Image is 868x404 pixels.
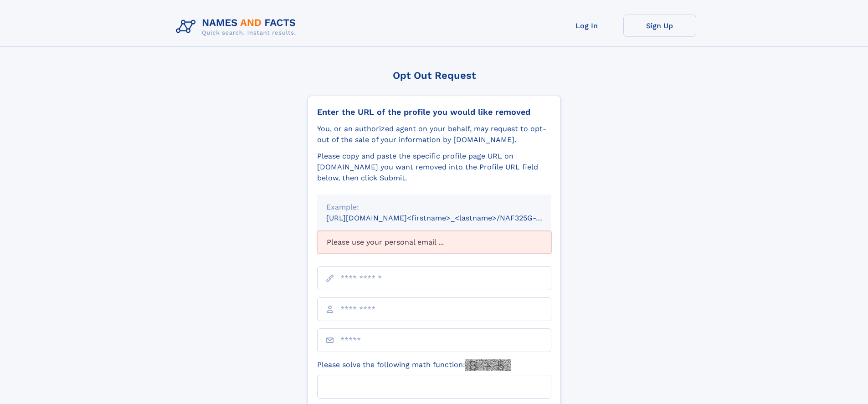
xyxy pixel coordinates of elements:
div: Please use your personal email ... [317,231,551,254]
div: Please copy and paste the specific profile page URL on [DOMAIN_NAME] you want removed into the Pr... [317,151,551,184]
a: Sign Up [623,15,696,37]
small: [URL][DOMAIN_NAME]<firstname>_<lastname>/NAF325G-xxxxxxxx [326,214,569,222]
label: Please solve the following math function: [317,359,511,371]
div: You, or an authorized agent on your behalf, may request to opt-out of the sale of your informatio... [317,123,551,145]
img: Logo Names and Facts [172,15,303,39]
a: Log In [550,15,623,37]
div: Opt Out Request [308,70,561,81]
div: Enter the URL of the profile you would like removed [317,107,551,117]
div: Example: [326,202,542,213]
